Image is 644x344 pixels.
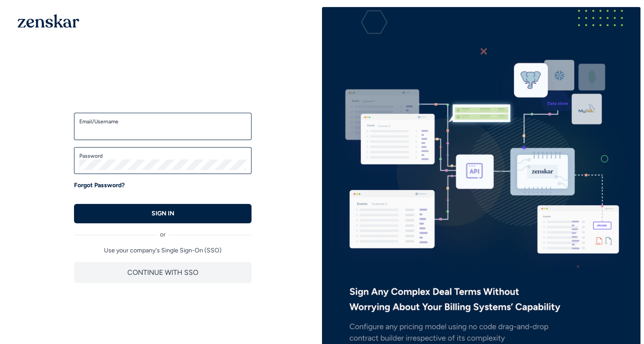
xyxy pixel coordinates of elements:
p: Use your company's Single Sign-On (SSO) [74,246,252,255]
label: Password [79,152,246,159]
a: Forgot Password? [74,181,125,190]
button: SIGN IN [74,204,252,223]
p: SIGN IN [152,209,174,218]
img: 1OGAJ2xQqyY4LXKgY66KYq0eOWRCkrZdAb3gUhuVAqdWPZE9SRJmCz+oDMSn4zDLXe31Ii730ItAGKgCKgCCgCikA4Av8PJUP... [18,14,79,28]
label: Email/Username [79,118,246,125]
div: or [74,223,252,239]
button: CONTINUE WITH SSO [74,262,252,283]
